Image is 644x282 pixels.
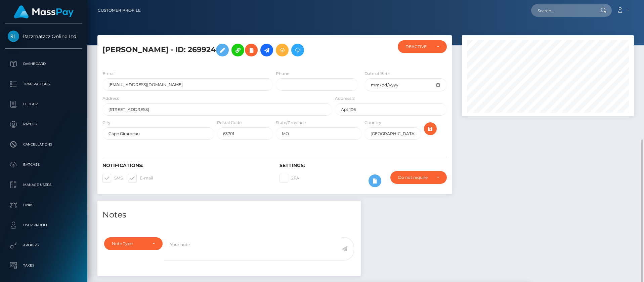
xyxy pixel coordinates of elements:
[5,33,82,39] span: Razzmatazz Online Ltd
[8,99,80,109] p: Ledger
[102,95,119,102] label: Address
[14,5,74,18] img: MassPay Logo
[102,71,116,77] label: E-mail
[398,175,431,180] div: Do not require
[398,40,447,53] button: DEACTIVE
[5,55,82,72] a: Dashboard
[8,31,19,42] img: Razzmatazz Online Ltd
[128,174,153,183] label: E-mail
[260,44,273,56] a: Initiate Payout
[8,79,80,89] p: Transactions
[102,163,269,168] h6: Notifications:
[5,116,82,133] a: Payees
[276,71,289,77] label: Phone
[280,163,446,168] h6: Settings:
[8,220,80,230] p: User Profile
[364,120,381,126] label: Country
[104,237,163,250] button: Note Type
[5,257,82,274] a: Taxes
[102,174,123,183] label: SMS
[112,241,147,246] div: Note Type
[5,136,82,153] a: Cancellations
[405,44,431,49] div: DEACTIVE
[8,260,80,271] p: Taxes
[531,4,594,17] input: Search...
[276,120,306,126] label: State/Province
[8,139,80,150] p: Cancellations
[8,59,80,69] p: Dashboard
[8,240,80,250] p: API Keys
[5,76,82,92] a: Transactions
[217,120,242,126] label: Postal Code
[5,197,82,213] a: Links
[102,209,356,221] h4: Notes
[102,40,329,60] h5: [PERSON_NAME] - ID: 269924
[5,176,82,193] a: Manage Users
[335,95,355,102] label: Address 2
[98,3,141,17] a: Customer Profile
[8,119,80,129] p: Payees
[102,120,111,126] label: City
[8,180,80,190] p: Manage Users
[364,71,390,77] label: Date of Birth
[280,174,299,183] label: 2FA
[5,156,82,173] a: Batches
[390,171,447,184] button: Do not require
[5,237,82,254] a: API Keys
[5,217,82,234] a: User Profile
[8,200,80,210] p: Links
[8,160,80,170] p: Batches
[5,96,82,113] a: Ledger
